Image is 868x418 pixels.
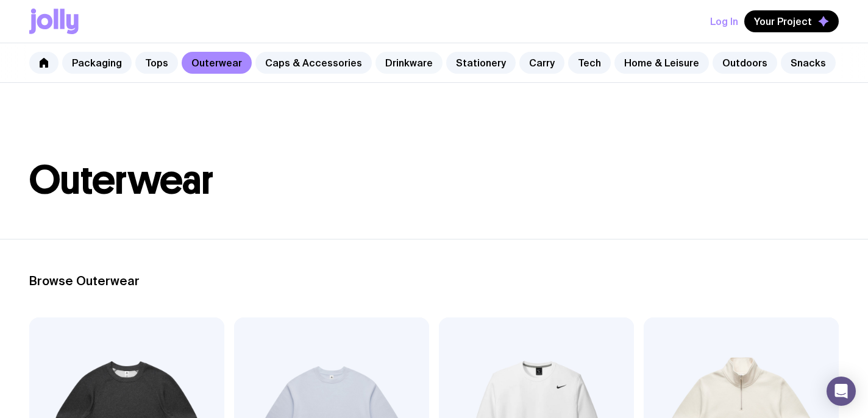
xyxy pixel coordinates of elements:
[519,52,564,74] a: Carry
[135,52,178,74] a: Tops
[255,52,372,74] a: Caps & Accessories
[710,10,738,32] button: Log In
[568,52,611,74] a: Tech
[614,52,709,74] a: Home & Leisure
[29,161,839,200] h1: Outerwear
[754,15,812,27] span: Your Project
[29,274,839,288] h2: Browse Outerwear
[713,52,777,74] a: Outdoors
[446,52,516,74] a: Stationery
[744,10,839,32] button: Your Project
[781,52,836,74] a: Snacks
[827,377,856,406] div: Open Intercom Messenger
[182,52,252,74] a: Outerwear
[62,52,132,74] a: Packaging
[375,52,443,74] a: Drinkware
